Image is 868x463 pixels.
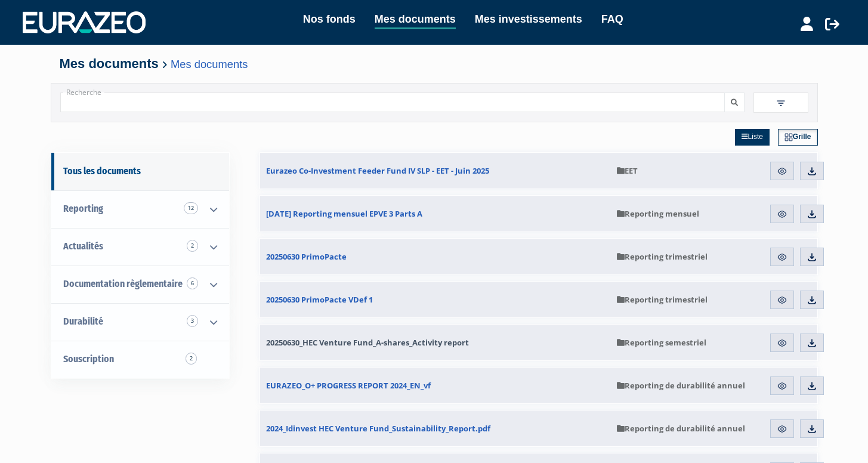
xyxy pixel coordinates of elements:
[375,11,456,29] a: Mes documents
[617,337,706,348] span: Reporting semestriel
[266,423,490,434] span: 2024_Idinvest HEC Venture Fund_Sustainability_Report.pdf
[777,209,787,220] img: eye.svg
[777,166,787,177] img: eye.svg
[807,166,817,177] img: download.svg
[51,266,229,303] a: Documentation règlementaire 6
[51,341,229,378] a: Souscription2
[617,165,638,176] span: EET
[266,165,489,176] span: Eurazeo Co-Investment Feeder Fund IV SLP - EET - Juin 2025
[777,252,787,263] img: eye.svg
[776,98,786,109] img: filter.svg
[303,11,356,27] a: Nos fonds
[187,277,198,289] span: 6
[260,410,611,446] a: 2024_Idinvest HEC Venture Fund_Sustainability_Report.pdf
[51,303,229,341] a: Durabilité 3
[63,316,103,327] span: Durabilité
[23,11,146,33] img: 1732889491-logotype_eurazeo_blanc_rvb.png
[186,353,197,365] span: 2
[807,252,817,263] img: download.svg
[260,239,611,274] a: 20250630 PrimoPacte
[617,380,745,391] span: Reporting de durabilité annuel
[807,209,817,220] img: download.svg
[60,57,809,71] h4: Mes documents
[807,381,817,391] img: download.svg
[617,208,699,219] span: Reporting mensuel
[777,338,787,348] img: eye.svg
[260,282,611,317] a: 20250630 PrimoPacte VDef 1
[187,240,198,252] span: 2
[63,278,183,289] span: Documentation règlementaire
[260,196,611,231] a: [DATE] Reporting mensuel EPVE 3 Parts A
[617,251,708,262] span: Reporting trimestriel
[266,294,373,305] span: 20250630 PrimoPacte VDef 1
[187,315,198,327] span: 3
[807,338,817,348] img: download.svg
[266,208,422,219] span: [DATE] Reporting mensuel EPVE 3 Parts A
[63,353,114,365] span: Souscription
[184,202,198,214] span: 12
[63,203,103,214] span: Reporting
[475,11,582,27] a: Mes investissements
[601,11,623,27] a: FAQ
[784,133,793,141] img: grid.svg
[777,381,787,391] img: eye.svg
[51,228,229,266] a: Actualités 2
[735,129,770,146] a: Liste
[266,251,347,262] span: 20250630 PrimoPacte
[807,295,817,305] img: download.svg
[617,423,745,434] span: Reporting de durabilité annuel
[777,295,787,305] img: eye.svg
[63,240,103,252] span: Actualités
[260,368,611,403] a: EURAZEO_O+ PROGRESS REPORT 2024_EN_vf
[777,424,787,434] img: eye.svg
[51,153,229,190] a: Tous les documents
[617,294,708,305] span: Reporting trimestriel
[51,190,229,228] a: Reporting 12
[266,380,431,391] span: EURAZEO_O+ PROGRESS REPORT 2024_EN_vf
[260,325,611,360] a: 20250630_HEC Venture Fund_A-shares_Activity report
[171,58,248,70] a: Mes documents
[807,424,817,434] img: download.svg
[260,153,611,189] a: Eurazeo Co-Investment Feeder Fund IV SLP - EET - Juin 2025
[60,92,725,112] input: Recherche
[778,129,818,146] a: Grille
[266,337,469,348] span: 20250630_HEC Venture Fund_A-shares_Activity report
